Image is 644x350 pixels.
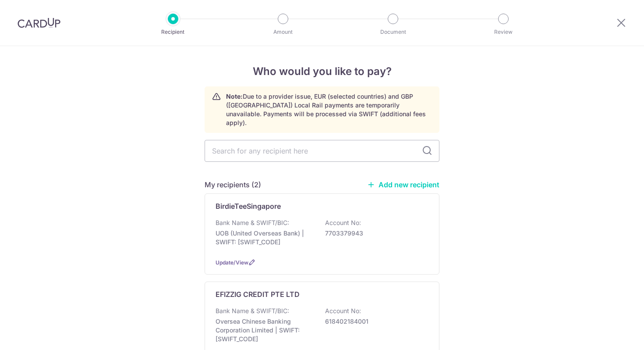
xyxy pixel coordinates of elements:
p: EFIZZIG CREDIT PTE LTD [216,289,300,300]
strong: Note: [226,93,243,100]
p: Due to a provider issue, EUR (selected countries) and GBP ([GEOGRAPHIC_DATA]) Local Rail payments... [226,92,432,127]
a: Update/View [216,259,248,266]
input: Search for any recipient here [205,140,439,162]
a: Add new recipient [367,180,439,189]
p: Amount [251,28,315,36]
p: BirdieTeeSingapore [216,201,281,211]
p: Bank Name & SWIFT/BIC: [216,307,289,315]
p: Document [361,28,425,36]
p: Account No: [325,218,361,227]
p: 7703379943 [325,229,423,238]
p: 618402184001 [325,317,423,326]
p: Oversea Chinese Banking Corporation Limited | SWIFT: [SWIFT_CODE] [216,317,314,343]
p: Recipient [141,28,205,36]
h5: My recipients (2) [205,179,261,190]
h4: Who would you like to pay? [205,64,439,79]
img: CardUp [18,18,60,28]
p: Account No: [325,307,361,315]
p: Review [471,28,536,36]
p: Bank Name & SWIFT/BIC: [216,218,289,227]
p: UOB (United Overseas Bank) | SWIFT: [SWIFT_CODE] [216,229,314,246]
